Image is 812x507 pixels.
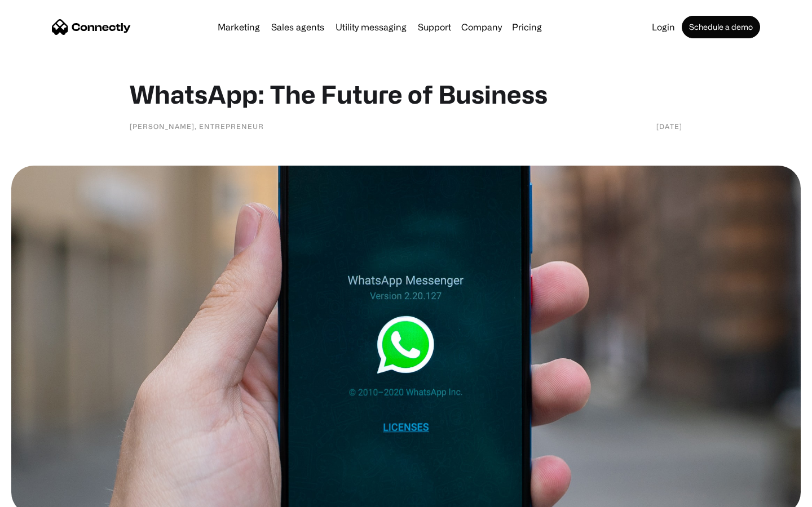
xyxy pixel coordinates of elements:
ul: Language list [23,487,68,503]
a: Pricing [507,23,546,32]
a: Sales agents [267,23,329,32]
a: Schedule a demo [682,16,760,38]
h1: WhatsApp: The Future of Business [130,79,682,109]
a: Support [413,23,456,32]
a: home [52,19,131,35]
div: [PERSON_NAME], Entrepreneur [130,121,264,132]
a: Marketing [213,23,264,32]
div: Company [458,19,505,35]
div: Company [461,19,502,35]
a: Login [647,23,679,32]
div: [DATE] [656,121,682,132]
aside: Language selected: English [11,487,68,503]
a: Utility messaging [331,23,411,32]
